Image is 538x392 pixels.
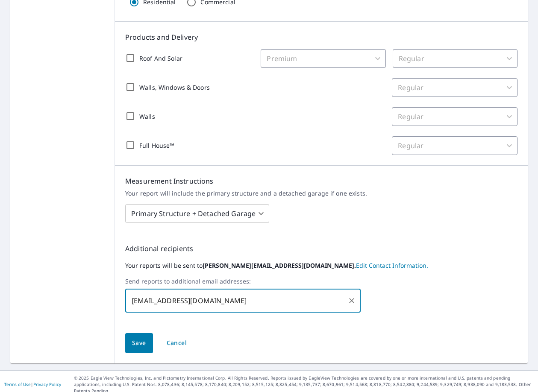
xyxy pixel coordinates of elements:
[125,190,517,197] p: Your report will include the primary structure and a detached garage if one exists.
[125,260,517,271] label: Your reports will be sent to
[125,202,269,225] div: Primary Structure + Detached Garage
[139,83,210,92] p: Walls, Windows & Doors
[392,107,517,126] div: Regular
[125,176,517,186] p: Measurement Instructions
[139,141,174,150] p: Full House™
[356,261,428,269] a: EditContactInfo
[4,382,61,387] p: |
[125,32,517,42] p: Products and Delivery
[392,78,517,97] div: Regular
[159,333,194,353] button: Cancel
[346,295,358,307] button: Clear
[125,278,517,285] label: Send reports to additional email addresses:
[139,112,155,121] p: Walls
[139,54,182,63] p: Roof And Solar
[4,381,31,387] a: Terms of Use
[132,338,146,348] span: Save
[125,243,517,254] p: Additional recipients
[33,381,61,387] a: Privacy Policy
[125,333,153,353] button: Save
[392,136,517,155] div: Regular
[261,49,385,68] div: Premium
[167,338,187,348] span: Cancel
[393,49,517,68] div: Regular
[203,261,356,269] b: [PERSON_NAME][EMAIL_ADDRESS][DOMAIN_NAME].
